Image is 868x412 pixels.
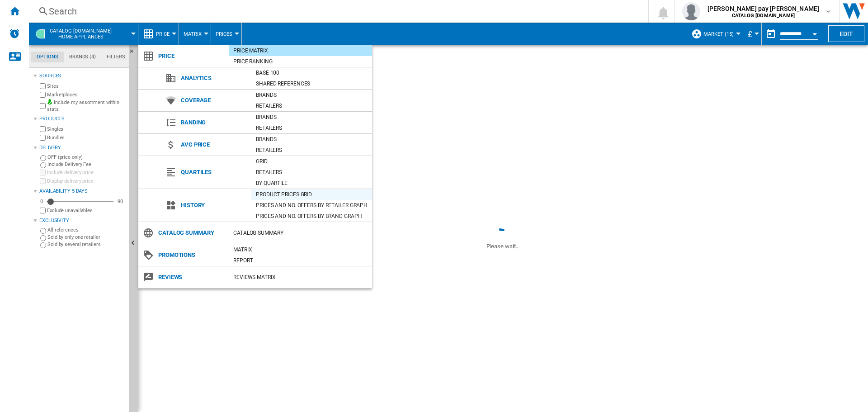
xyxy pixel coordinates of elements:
div: Report [229,256,372,265]
span: Promotions [154,249,229,261]
div: Retailers [251,168,372,177]
span: Price [154,50,229,62]
span: Coverage [176,94,251,107]
div: Brands [251,90,372,99]
div: By quartile [251,179,372,188]
span: Quartiles [176,166,251,179]
span: Avg price [176,138,251,151]
div: Price Ranking [229,57,372,66]
div: Matrix [229,245,372,254]
div: Retailers [251,146,372,155]
div: Prices and No. offers by retailer graph [251,201,372,210]
span: Catalog Summary [154,227,229,239]
div: Prices and No. offers by brand graph [251,212,372,221]
span: Banding [176,116,251,129]
div: Brands [251,113,372,122]
div: Retailers [251,101,372,110]
div: Grid [251,157,372,166]
div: Retailers [251,123,372,133]
div: REVIEWS Matrix [229,273,372,282]
span: Analytics [176,72,251,85]
span: Reviews [154,271,229,284]
div: Base 100 [251,68,372,77]
div: Shared references [251,79,372,88]
span: History [176,199,251,212]
div: Product prices grid [251,190,372,199]
div: Brands [251,135,372,144]
div: Price Matrix [229,46,372,55]
div: Catalog Summary [229,228,372,237]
